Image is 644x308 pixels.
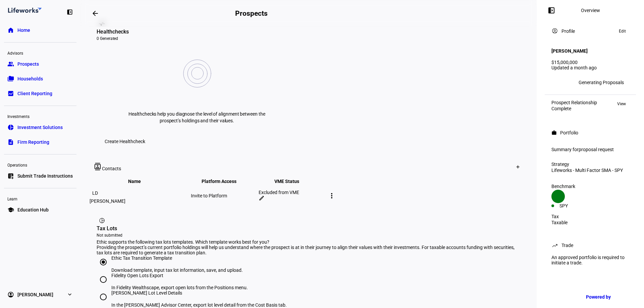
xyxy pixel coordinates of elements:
span: Households [17,75,43,82]
a: homeHome [4,23,76,37]
div: Taxable [551,220,629,225]
div: Overview [581,8,600,13]
div: [PERSON_NAME] [90,198,190,204]
span: Client Reporting [17,90,52,97]
mat-icon: account_circle [551,27,558,34]
eth-mat-symbol: folder_copy [7,75,14,82]
span: VME Status [274,179,309,184]
eth-mat-symbol: school [7,206,14,213]
div: An approved portfolio is required to initiate a trade. [547,252,633,268]
div: SPY [559,203,590,208]
eth-mat-symbol: home [7,27,14,34]
a: pie_chartInvestment Solutions [4,121,76,134]
eth-mat-symbol: bid_landscape [7,90,14,97]
div: In the [PERSON_NAME] Advisor Center, export lot level detail from the Cost Basis tab. [111,302,287,308]
eth-mat-symbol: pie_chart [7,124,14,131]
mat-icon: arrow_backwards [91,9,99,17]
mat-icon: more_vert [328,192,336,200]
div: Profile [561,28,575,34]
eth-mat-symbol: list_alt_add [7,173,14,179]
span: Name [128,179,151,184]
eth-mat-symbol: expand_more [66,291,73,298]
span: Create Healthcheck [105,135,145,148]
div: Benchmark [551,184,629,189]
div: LD [90,188,100,198]
mat-icon: pie_chart [99,217,105,224]
eth-mat-symbol: account_circle [7,291,14,298]
p: Healthchecks help you diagnose the level of alignment between the prospect’s holdings and their v... [126,111,267,124]
div: Excluded from VME [259,190,325,195]
eth-panel-overview-card-header: Profile [551,27,629,35]
span: Edit [619,27,626,35]
div: Ethic Tax Transition Template [111,255,243,261]
eth-mat-symbol: description [7,139,14,145]
a: bid_landscapeClient Reporting [4,87,76,100]
span: Home [17,27,30,34]
mat-icon: edit [259,195,265,201]
a: groupProspects [4,57,76,71]
span: View [617,100,626,108]
div: Generating Proposals [579,80,624,85]
span: proposal request [579,147,614,152]
div: Updated a month ago [551,65,629,70]
span: Firm Reporting [17,139,49,145]
div: Lifeworks - Multi Factor SMA - SPY [551,168,629,173]
a: folder_copyHouseholds [4,72,76,85]
button: Edit [615,27,629,35]
span: Submit Trade Instructions [17,173,73,179]
div: Advisors [4,48,76,57]
div: Summary for [551,147,629,152]
eth-panel-overview-card-header: Trade [551,241,629,249]
div: In Fidelity Wealthscape, export open lots from the Positions menu. [111,285,248,290]
div: Fidelity Open Lots Export [111,273,248,278]
div: Tax Lots [97,225,521,233]
div: 0 Generated [97,36,297,41]
mat-icon: work [551,130,557,135]
span: Education Hub [17,206,49,213]
span: Prospects [17,61,39,67]
span: Investment Solutions [17,124,63,131]
eth-mat-symbol: left_panel_close [66,9,73,15]
span: Platform Access [202,179,247,184]
div: Download template, input tax lot information, save, and upload. [111,267,243,273]
span: TS [554,80,559,85]
span: Contacts [102,166,121,171]
div: Prospect Relationship [551,100,597,105]
eth-panel-overview-card-header: Portfolio [551,129,629,137]
mat-icon: contacts [94,163,102,170]
mat-icon: trending_up [551,242,558,249]
div: Learn [4,194,76,203]
div: Portfolio [560,130,578,135]
div: Ethic supports the following tax lots templates. Which template works best for you? [97,239,521,245]
div: Investments [4,111,76,121]
div: Tax [551,214,629,219]
button: Create Healthcheck [97,135,153,148]
div: Healthchecks [97,28,297,36]
a: Powered by [583,291,634,303]
div: Strategy [551,162,629,167]
div: Invite to Platform [191,193,257,198]
button: View [614,100,629,108]
div: $15,000,000 [551,60,629,65]
div: Complete [551,106,597,111]
a: descriptionFirm Reporting [4,135,76,149]
eth-mat-symbol: group [7,61,14,67]
h2: Prospects [235,9,267,17]
span: [PERSON_NAME] [17,291,53,298]
h4: [PERSON_NAME] [551,48,588,54]
div: Not submitted [97,233,521,238]
div: Providing the prospect’s current portfolio holdings will help us understand where the prospect is... [97,245,521,255]
div: Operations [4,160,76,169]
mat-icon: left_panel_open [547,6,555,14]
div: Trade [561,243,573,248]
div: [PERSON_NAME] Lot Level Details [111,290,287,296]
